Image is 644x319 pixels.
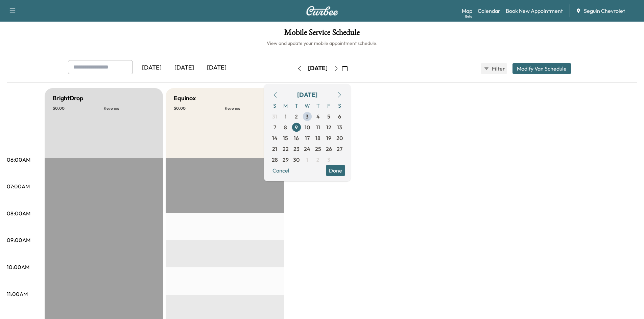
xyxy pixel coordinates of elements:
span: 20 [336,134,343,142]
h1: Mobile Service Schedule [7,28,637,40]
span: 4 [316,112,320,121]
span: 18 [315,134,320,142]
span: 28 [272,156,278,164]
h5: BrightDrop [53,94,84,103]
span: Seguin Chevrolet [584,7,625,15]
span: 7 [273,123,276,131]
a: Book New Appointment [506,7,563,15]
img: Curbee Logo [306,6,338,16]
span: 29 [283,156,289,164]
span: 22 [283,145,289,153]
button: Cancel [269,165,292,176]
span: 2 [295,112,298,121]
span: 27 [337,145,342,153]
span: 10 [305,123,310,131]
span: 8 [284,123,287,131]
span: T [291,100,302,111]
div: [DATE] [168,60,200,76]
span: 24 [304,145,310,153]
span: 17 [305,134,310,142]
span: 11 [316,123,320,131]
div: [DATE] [308,64,328,73]
span: 25 [315,145,321,153]
span: 30 [293,156,300,164]
span: 19 [326,134,331,142]
span: 3 [306,112,309,121]
span: 31 [272,112,277,121]
button: Done [326,165,345,176]
span: 15 [283,134,288,142]
span: S [334,100,345,111]
span: 2 [316,156,319,164]
p: Revenue [225,106,276,111]
span: 16 [294,134,299,142]
p: Revenue [104,106,155,111]
div: [DATE] [136,60,168,76]
h6: View and update your mobile appointment schedule. [7,40,637,47]
button: Filter [481,63,507,74]
span: F [324,100,334,111]
span: M [280,100,291,111]
a: MapBeta [462,7,472,15]
a: Calendar [478,7,500,15]
h5: Equinox [174,94,196,103]
p: 11:00AM [7,290,28,298]
span: 6 [338,112,341,121]
span: W [302,100,313,111]
p: 10:00AM [7,263,29,271]
span: 21 [272,145,277,153]
span: T [313,100,324,111]
p: 07:00AM [7,182,30,190]
p: $ 0.00 [53,106,104,111]
div: [DATE] [200,60,233,76]
span: 23 [293,145,300,153]
p: $ 0.00 [174,106,225,111]
p: 08:00AM [7,209,30,217]
p: 09:00AM [7,236,30,244]
span: 3 [327,156,330,164]
span: 26 [326,145,332,153]
span: 13 [337,123,342,131]
button: Modify Van Schedule [512,63,571,74]
p: 06:00AM [7,156,30,164]
div: [DATE] [297,90,317,100]
div: Beta [465,14,472,19]
span: 5 [327,112,330,121]
span: 1 [285,112,287,121]
span: 9 [295,123,298,131]
span: 12 [326,123,331,131]
span: Filter [492,64,504,73]
span: 14 [272,134,278,142]
span: 1 [306,156,308,164]
span: S [269,100,280,111]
